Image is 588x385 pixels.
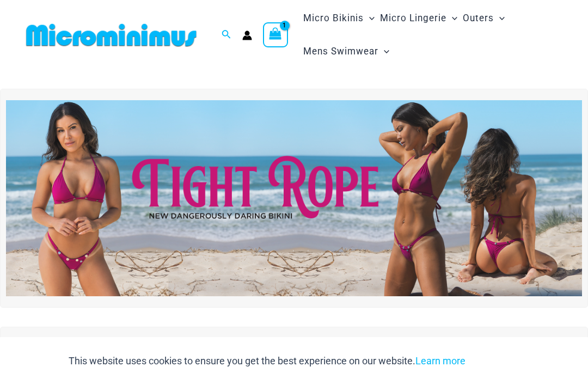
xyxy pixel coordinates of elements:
[460,2,507,35] a: OutersMenu ToggleMenu Toggle
[415,355,465,366] a: Learn more
[303,4,364,32] span: Micro Bikinis
[69,353,465,369] p: This website uses cookies to ensure you get the best experience on our website.
[364,4,375,32] span: Menu Toggle
[494,4,505,32] span: Menu Toggle
[446,4,457,32] span: Menu Toggle
[463,4,494,32] span: Outers
[222,28,231,42] a: Search icon link
[380,4,446,32] span: Micro Lingerie
[378,38,389,65] span: Menu Toggle
[242,30,252,40] a: Account icon link
[377,2,460,35] a: Micro LingerieMenu ToggleMenu Toggle
[474,348,520,374] button: Accept
[303,38,378,65] span: Mens Swimwear
[6,100,582,296] img: Tight Rope Pink Bikini
[301,2,377,35] a: Micro BikinisMenu ToggleMenu Toggle
[263,22,288,47] a: View Shopping Cart, 1 items
[301,35,392,68] a: Mens SwimwearMenu ToggleMenu Toggle
[22,23,201,47] img: MM SHOP LOGO FLAT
